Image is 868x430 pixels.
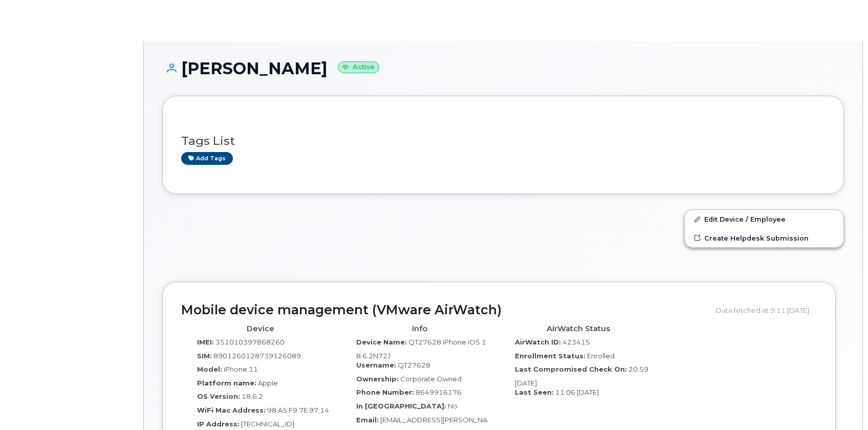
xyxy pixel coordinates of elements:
[224,365,258,373] span: iPhone 11
[587,352,615,360] span: Enrolled
[338,61,379,73] small: Active
[197,405,266,415] label: WiFi Mac Address:
[356,401,446,411] label: In [GEOGRAPHIC_DATA]:
[515,388,554,397] label: Last Seen:
[398,361,430,369] span: QT27628
[258,379,278,387] span: Apple
[181,303,708,317] h2: Mobile device management (VMware AirWatch)
[348,325,492,333] h4: Info
[197,351,212,361] label: SIM:
[189,325,333,333] h4: Device
[356,360,396,370] label: Username:
[515,365,648,387] span: 20:59 [DATE]
[197,378,256,388] label: Platform name:
[181,135,825,147] h3: Tags List
[356,337,407,347] label: Device Name:
[515,351,585,361] label: Enrollment Status:
[181,152,233,165] a: Add tags
[515,364,627,374] label: Last Compromised Check On:
[448,402,458,410] span: No
[197,392,240,401] label: OS Version:
[555,388,599,396] span: 11:06 [DATE]
[562,338,590,346] span: 423415
[267,406,329,414] span: 98:A5:F9:7E:97:14
[241,420,294,428] span: [TECHNICAL_ID]
[356,388,414,397] label: Phone Number:
[213,352,301,360] span: 8901260128739126089
[356,338,486,360] span: QT27628 iPhone iOS 18.6.2N72J
[197,364,222,374] label: Model:
[356,374,399,384] label: Ownership:
[197,419,240,429] label: IP Address:
[507,325,650,333] h4: AirWatch Status
[716,300,817,320] div: Data fetched at 9:11 [DATE]
[197,337,214,347] label: IMEI:
[685,229,843,247] a: Create Helpdesk Submission
[356,415,379,425] label: Email:
[162,59,844,77] h1: [PERSON_NAME]
[416,388,462,396] span: 8649916176
[400,375,462,383] span: Corporate Owned
[515,337,561,347] label: AirWatch ID:
[242,392,263,400] span: 18.6.2
[215,338,285,346] span: 351010397868260
[685,210,843,228] a: Edit Device / Employee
